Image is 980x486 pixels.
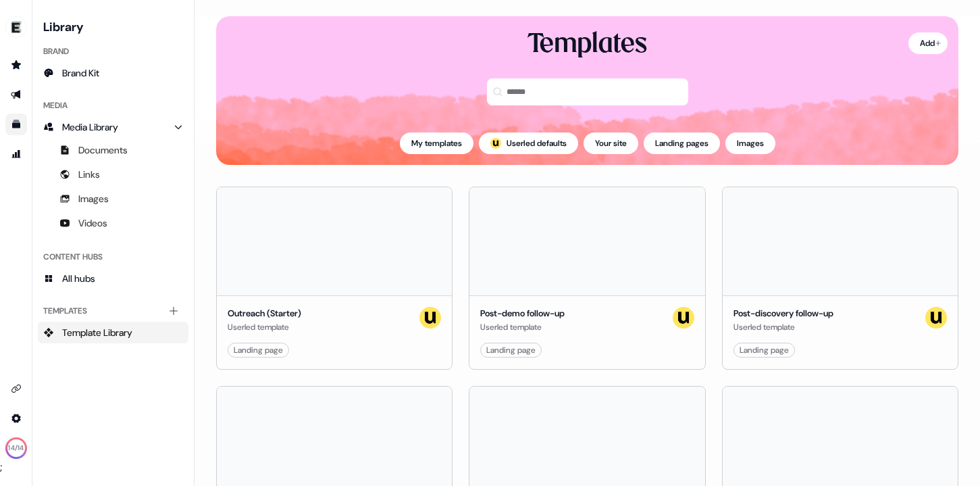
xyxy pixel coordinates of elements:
div: Landing page [234,343,283,357]
div: Userled template [733,320,833,334]
span: Brand Kit [62,66,99,80]
div: Userled template [480,320,565,334]
button: Landing pages [644,132,720,154]
a: Go to attribution [5,143,27,165]
img: userled logo [673,307,694,329]
img: userled logo [490,138,501,149]
a: Go to integrations [5,408,27,429]
a: Go to templates [5,114,27,135]
div: Content Hubs [38,246,188,268]
img: userled logo [419,307,441,329]
div: Brand [38,41,188,62]
button: Post-demo follow-upUserled templateuserled logoLanding page [469,187,705,370]
a: Template Library [38,322,188,343]
span: All hubs [62,272,95,285]
span: Links [78,168,100,181]
div: Media [38,95,188,116]
button: Outreach (Starter)Userled templateuserled logoLanding page [216,187,453,370]
div: Outreach (Starter) [228,307,301,320]
span: Documents [78,143,128,157]
a: Go to prospects [5,54,27,76]
span: Images [78,192,109,205]
button: Images [725,132,775,154]
div: Post-demo follow-up [480,307,565,320]
a: Documents [38,139,188,161]
h3: Library [38,16,188,35]
button: userled logo;Userled defaults [479,132,578,154]
div: Userled template [228,320,301,334]
a: Videos [38,212,188,234]
a: Go to integrations [5,378,27,399]
a: All hubs [38,268,188,289]
button: Add [908,32,948,54]
a: Images [38,188,188,210]
div: Templates [38,300,188,322]
span: Videos [78,216,107,230]
div: Landing page [486,343,536,357]
img: userled logo [925,307,947,329]
a: Go to outbound experience [5,84,27,105]
button: Post-discovery follow-upUserled templateuserled logoLanding page [722,187,958,370]
div: Post-discovery follow-up [733,307,833,320]
a: Media Library [38,116,188,138]
a: Brand Kit [38,62,188,84]
a: Links [38,164,188,185]
span: Media Library [62,120,118,134]
div: Templates [527,27,647,62]
button: My templates [400,132,473,154]
span: Template Library [62,326,132,339]
button: Your site [584,132,638,154]
div: 14 /14 [8,442,24,454]
div: Landing page [740,343,789,357]
div: ; [490,138,501,149]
